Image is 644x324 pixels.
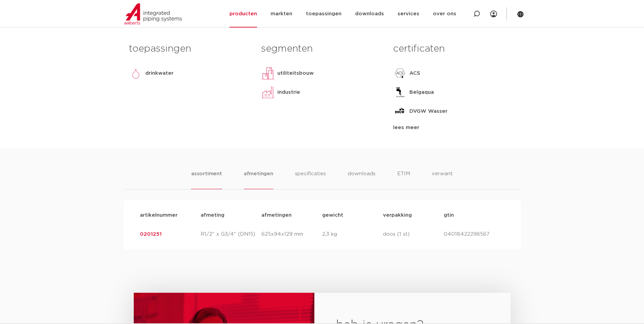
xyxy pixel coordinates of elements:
[444,211,504,219] p: gtin
[261,67,275,80] img: utiliteitsbouw
[348,170,375,189] li: downloads
[432,170,453,189] li: verwant
[393,105,407,118] img: DVGW Wasser
[261,86,275,99] img: industrie
[409,88,434,96] p: Belgaqua
[383,211,444,219] p: verpakking
[397,170,410,189] li: ETIM
[201,230,261,238] p: R1/2" x G3/4" (DN15)
[191,170,222,189] li: assortiment
[261,211,322,219] p: afmetingen
[444,230,504,238] p: 04018422298567
[393,124,515,132] div: lees meer
[129,42,251,56] h3: toepassingen
[261,230,322,238] p: 625x94x129 mm
[409,107,447,115] p: DVGW Wasser
[244,170,273,189] li: afmetingen
[393,67,407,80] img: ACS
[261,42,383,56] h3: segmenten
[140,211,201,219] p: artikelnummer
[201,211,261,219] p: afmeting
[322,211,383,219] p: gewicht
[322,230,383,238] p: 2,3 kg
[393,42,515,56] h3: certificaten
[295,170,326,189] li: specificaties
[383,230,444,238] p: doos (1 st)
[409,69,420,77] p: ACS
[277,69,314,77] p: utiliteitsbouw
[129,67,143,80] img: drinkwater
[393,86,407,99] img: Belgaqua
[145,69,173,77] p: drinkwater
[140,232,162,237] a: 0201251
[277,88,300,96] p: industrie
